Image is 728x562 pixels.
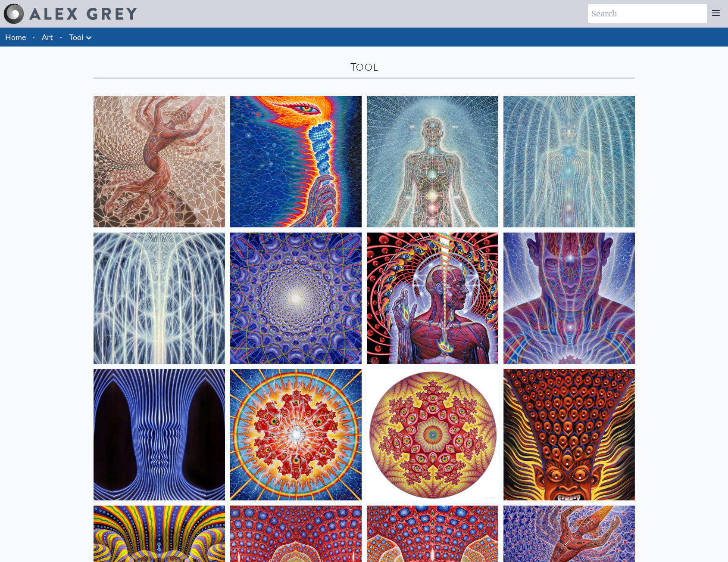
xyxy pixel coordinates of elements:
li: · [56,28,66,47]
img: Mystic Eye, 2018, Alex Grey [503,233,635,364]
a: Tool [69,31,84,43]
a: Art [42,31,53,43]
li: · [29,28,38,47]
input: Search [588,4,707,23]
div: Tool [94,60,635,74]
a: Home [5,32,26,42]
